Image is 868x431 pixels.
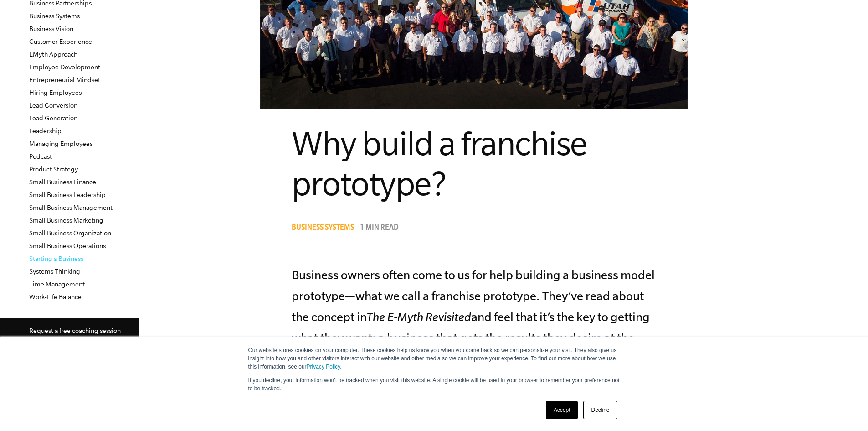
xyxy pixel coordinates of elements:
a: Decline [583,401,617,419]
a: Small Business Management [29,204,113,211]
a: Managing Employees [29,140,92,147]
a: Systems Thinking [29,268,80,275]
a: Small Business Organization [29,229,111,237]
p: Our website stores cookies on your computer. These cookies help us know you when you come back so... [248,346,620,371]
a: Lead Generation [29,114,77,122]
a: Business Systems [29,12,80,20]
a: Accept [546,401,578,419]
a: Business Systems [292,224,359,233]
a: Small Business Finance [29,178,96,186]
p: Request a free coaching session with a Certified EMyth Coach [29,325,124,347]
a: Time Management [29,280,85,288]
a: EMyth Approach [29,51,77,58]
a: Work-Life Balance [29,293,82,301]
a: Lead Conversion [29,102,77,109]
i: The E-Myth Revisited [367,310,471,323]
a: Business Vision [29,25,73,32]
span: Why build a franchise prototype? [292,125,587,202]
p: If you decline, your information won’t be tracked when you visit this website. A single cookie wi... [248,376,620,393]
a: Product Strategy [29,166,78,173]
a: Podcast [29,153,52,160]
p: 1 min read [360,224,399,233]
a: Small Business Marketing [29,217,103,224]
a: Privacy Policy [307,363,340,370]
a: Hiring Employees [29,89,82,96]
a: Starting a Business [29,255,83,262]
span: Business Systems [292,224,354,233]
a: Small Business Leadership [29,191,106,198]
p: Business owners often come to us for help building a business model prototype—what we call a fran... [292,265,656,390]
a: Small Business Operations [29,242,106,249]
a: Employee Development [29,63,100,71]
a: Leadership [29,127,62,135]
a: Entrepreneurial Mindset [29,76,100,83]
a: Customer Experience [29,38,92,45]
